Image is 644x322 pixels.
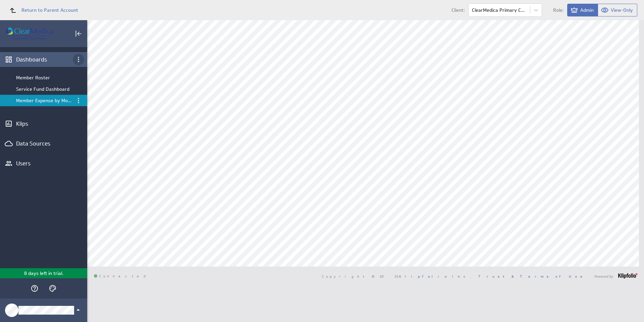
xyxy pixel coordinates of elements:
[74,96,83,105] div: Dashboard menu
[6,27,53,40] img: Klipfolio logo
[49,284,57,292] svg: Themes
[16,86,72,92] div: Service Fund Dashboard
[580,7,594,13] span: Admin
[16,160,71,167] div: Users
[553,8,564,12] span: Role:
[594,275,613,278] span: Powered by
[478,274,587,279] a: Trust & Terms of Use
[611,7,633,13] span: View-Only
[73,54,84,65] div: Dashboard menu
[6,27,53,40] div: Go to Dashboards
[74,96,83,105] div: Menu
[399,274,471,279] a: Klipfolio Inc.
[21,8,78,12] span: Return to Parent Account
[73,28,84,39] div: Collapse
[94,274,150,278] span: Connected: ID: dpnc-23 Online: true
[29,283,40,294] div: Help
[322,275,471,278] span: Copyright © 2025
[451,8,465,12] span: Client:
[47,283,58,294] div: Themes
[16,56,71,63] div: Dashboards
[24,270,63,277] p: 8 days left in trial.
[16,97,72,104] div: Member Expense by Month
[74,96,83,105] div: Menu
[16,75,72,81] div: Member Roster
[598,4,637,16] button: View as View-Only
[472,8,527,12] div: ClearMedica Primary Care
[5,3,78,17] a: Return to Parent Account
[618,273,637,279] img: logo-footer.png
[16,140,60,147] div: Data Sources
[567,4,598,16] button: View as Admin
[16,120,71,127] div: Klips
